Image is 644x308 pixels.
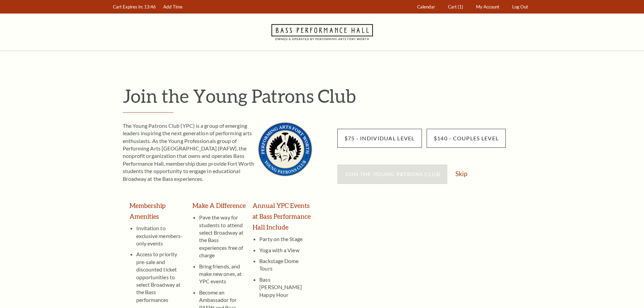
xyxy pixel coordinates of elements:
[417,4,435,9] span: Calendar
[259,254,312,273] li: Backstage Dome Tours
[455,170,467,177] a: Skip
[458,4,463,9] span: (1)
[259,243,312,254] li: Yoga with a View
[337,165,448,184] button: Join the Young Patrons Club
[414,0,438,14] a: Calendar
[476,4,499,9] span: My Account
[199,214,246,259] li: Pave the way for students to attend select Broadway at the Bass experiences free of charge
[445,0,466,14] a: Cart (1)
[259,235,312,243] li: Party on the Stage
[113,4,143,9] span: Cart Expires In:
[129,200,186,222] h3: Membership Amenities
[199,259,246,285] li: Bring friends, and make new ones, at YPC events
[473,0,502,14] a: My Account
[344,171,440,177] span: Join the Young Patrons Club
[123,122,312,183] p: The Young Patrons Club (YPC) is a group of emerging leaders inspiring the next generation of perf...
[144,4,156,9] span: 13:46
[136,224,186,247] li: Invitation to exclusive members-only events
[427,129,506,148] input: $140 - Couples Level
[259,273,312,299] li: Bass [PERSON_NAME] Happy Hour
[136,247,186,304] li: Access to priority pre-sale and discounted ticket opportunities to select Broadway at the Bass pe...
[253,200,312,233] h3: Annual YPC Events at Bass Performance Hall Include
[448,4,457,9] span: Cart
[123,85,532,107] h1: Join the Young Patrons Club
[192,200,246,211] h3: Make A Difference
[160,0,186,14] a: Add Time
[509,0,531,14] a: Log Out
[337,129,422,148] input: $75 - Individual Level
